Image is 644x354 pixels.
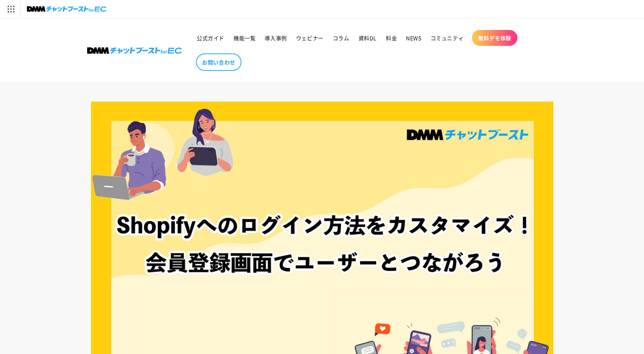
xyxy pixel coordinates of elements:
a: NEWS [401,30,426,46]
img: サービス [1,1,20,17]
a: 機能一覧 [229,30,260,46]
a: 無料デモ体験 [472,30,517,46]
span: コラム [333,34,349,41]
a: コミュニティ [426,30,469,46]
a: 公式ガイド [192,30,229,46]
a: コラム [328,30,354,46]
span: 機能一覧 [233,34,255,41]
a: お問い合わせ [196,53,241,71]
span: 導入事例 [265,34,287,41]
span: ウェビナー [296,34,324,41]
a: 導入事例 [260,30,291,46]
img: 株式会社DMM Boost [87,47,182,54]
a: 料金 [381,30,401,46]
a: ウェビナー [291,30,328,46]
img: チャットブーストforEC [27,4,107,14]
span: 無料デモ体験 [478,34,511,41]
a: 資料DL [354,30,381,46]
span: NEWS [406,34,421,41]
span: コミュニティ [431,34,464,41]
span: 料金 [386,34,397,41]
span: 資料DL [359,34,377,41]
span: お問い合わせ [202,59,235,66]
span: 公式ガイド [197,34,224,41]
